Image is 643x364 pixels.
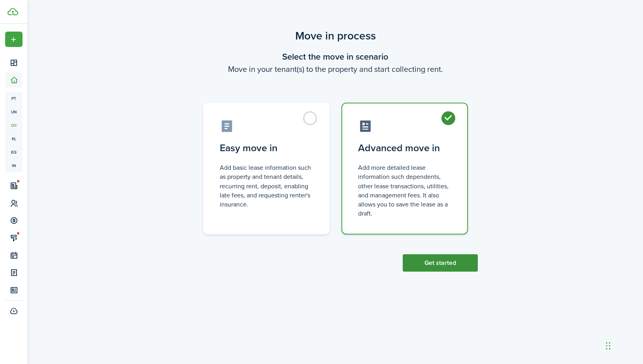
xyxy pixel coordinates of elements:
scenario-title: Move in process [193,28,478,44]
a: eq [5,145,23,159]
control-radio-card-description: Add more detailed lease information such dependents, other lease transactions, utilities, and man... [358,163,451,218]
control-radio-card-title: Easy move in [220,141,313,155]
wizard-step-header-title: Select the move in scenario [193,50,478,63]
button: Get started [403,254,478,272]
a: oc [5,118,23,132]
button: Open menu [5,32,23,47]
control-radio-card-description: Add basic lease information such as property and tenant details, recurring rent, deposit, enablin... [220,163,313,209]
a: kl [5,132,23,145]
a: un [5,105,23,118]
control-radio-card-title: Advanced move in [358,141,451,155]
a: pt [5,92,23,105]
img: TenantCloud [8,8,18,15]
a: in [5,159,23,172]
wizard-step-header-description: Move in your tenant(s) to the property and start collecting rent. [193,63,478,75]
div: Drag [606,334,611,358]
iframe: Chat Widget [603,326,643,364]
